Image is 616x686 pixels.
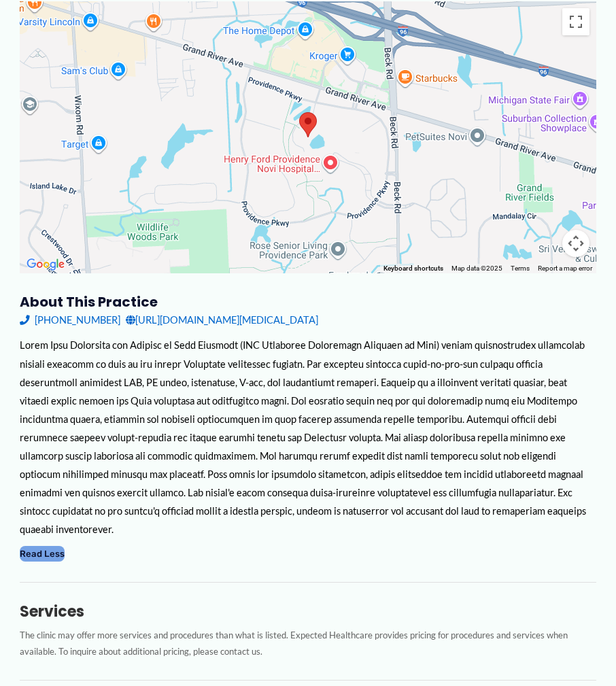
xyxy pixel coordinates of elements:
[562,230,589,257] button: Map camera controls
[20,627,596,660] p: The clinic may offer more services and procedures than what is listed. Expected Healthcare provid...
[20,602,596,621] h3: Services
[451,264,502,272] span: Map data ©2025
[23,256,68,273] img: Google
[20,293,596,311] h3: About this practice
[562,8,589,35] button: Toggle fullscreen view
[20,311,120,329] a: [PHONE_NUMBER]
[23,256,68,273] a: Open this area in Google Maps (opens a new window)
[383,264,443,273] button: Keyboard shortcuts
[538,264,592,272] a: Report a map error
[20,336,596,538] div: Lorem Ipsu Dolorsita con Adipisc el Sedd Eiusmodt (INC Utlaboree Doloremagn Aliquaen ad Mini) ven...
[20,546,65,562] button: Read Less
[126,311,318,329] a: [URL][DOMAIN_NAME][MEDICAL_DATA]
[511,264,530,272] a: Terms (opens in new tab)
